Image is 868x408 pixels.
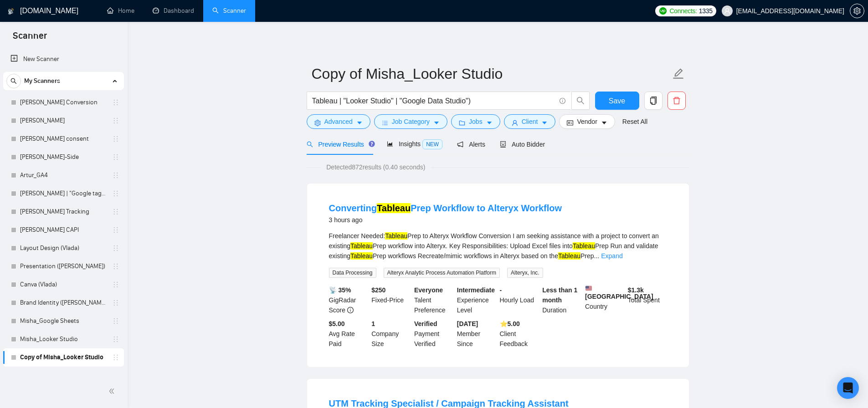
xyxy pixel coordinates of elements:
span: holder [112,117,119,124]
a: [PERSON_NAME] Tracking [20,203,107,221]
span: caret-down [541,119,548,126]
div: GigRadar Score [327,285,370,315]
a: Brand Identity ([PERSON_NAME]) [20,294,107,312]
a: Misha_Looker Studio [20,330,107,348]
span: Alteryx Analytic Process Automation Platform [384,268,500,278]
div: Payment Verified [412,319,455,349]
span: notification [457,141,463,148]
span: holder [112,299,119,306]
a: [PERSON_NAME] [20,112,107,130]
span: Connects: [669,6,697,16]
button: setting [850,4,864,18]
div: Fixed-Price [370,285,412,315]
span: holder [112,208,119,215]
span: search [572,97,589,105]
a: Expand [601,252,622,260]
span: holder [112,226,119,234]
span: caret-down [601,119,607,126]
span: holder [112,190,119,197]
div: Duration [540,285,583,315]
span: idcard [567,119,573,126]
span: 1335 [699,6,713,16]
span: robot [500,141,506,148]
b: Everyone [414,286,443,294]
div: 3 hours ago [329,214,562,225]
img: logo [8,4,14,19]
mark: Tableau [350,252,373,260]
b: Less than 1 month [542,286,577,304]
span: setting [850,7,864,15]
a: Copy of Misha_Looker Studio [20,348,107,367]
span: double-left [108,387,118,396]
span: holder [112,135,119,143]
div: Hourly Load [498,285,541,315]
b: $ 250 [371,286,385,294]
span: holder [112,172,119,179]
span: holder [112,245,119,252]
div: Avg Rate Paid [327,319,370,349]
a: [PERSON_NAME] | "Google tag manager [20,184,107,203]
span: Alteryx, Inc. [507,268,543,278]
button: search [571,92,590,110]
a: [PERSON_NAME] Conversion [20,93,107,112]
span: holder [112,153,119,161]
div: Country [583,285,626,315]
a: ConvertingTableauPrep Workflow to Alteryx Workflow [329,203,562,213]
a: Canva (Vlada) [20,275,107,294]
span: caret-down [356,119,363,126]
div: Company Size [370,319,412,349]
span: Detected 872 results (0.40 seconds) [320,162,431,172]
mark: Tableau [573,242,595,250]
button: userClientcaret-down [504,114,556,129]
span: copy [645,97,662,105]
span: info-circle [347,307,354,313]
b: Verified [414,320,437,327]
a: dashboardDashboard [153,7,194,15]
span: folder [459,119,465,126]
b: 📡 35% [329,286,351,294]
img: 🇺🇸 [586,285,592,291]
a: Presentation ([PERSON_NAME]) [20,257,107,275]
b: $5.00 [329,320,345,327]
div: Member Since [455,319,498,349]
b: - [500,286,502,294]
input: Search Freelance Jobs... [312,95,555,107]
span: setting [314,119,321,126]
mark: Tableau [377,203,411,213]
a: Misha_Google Sheets [20,312,107,330]
span: search [7,78,21,84]
div: Experience Level [455,285,498,315]
b: ⭐️ 5.00 [500,320,520,327]
button: delete [668,92,686,110]
span: holder [112,317,119,325]
span: bars [382,119,388,126]
button: settingAdvancedcaret-down [307,114,370,129]
a: Artur_GA4 [20,166,107,184]
span: Jobs [469,117,483,127]
span: Job Category [392,117,430,127]
span: user [512,119,518,126]
input: Scanner name... [312,62,671,85]
span: delete [668,97,685,105]
span: Insights [387,140,442,148]
mark: Tableau [350,242,373,250]
a: [PERSON_NAME] consent [20,130,107,148]
span: holder [112,336,119,343]
span: Data Processing [329,268,376,278]
b: [GEOGRAPHIC_DATA] [585,285,653,300]
button: search [6,74,21,88]
img: upwork-logo.png [659,7,667,15]
span: holder [112,281,119,288]
a: [PERSON_NAME] CAPI [20,221,107,239]
b: $ 1.3k [628,286,644,294]
li: My Scanners [3,72,124,367]
a: setting [850,7,864,15]
button: idcardVendorcaret-down [559,114,615,129]
span: search [307,141,313,148]
li: New Scanner [3,50,124,68]
span: Advanced [324,117,353,127]
span: holder [112,263,119,270]
mark: Tableau [385,232,407,240]
div: Talent Preference [412,285,455,315]
a: Layout Design (Vlada) [20,239,107,257]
